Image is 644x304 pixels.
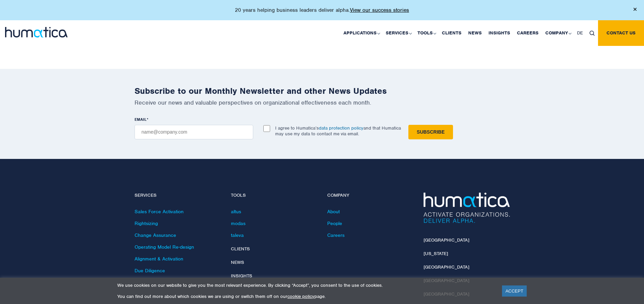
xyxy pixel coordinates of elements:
[350,7,409,13] a: View our success stories
[135,268,165,274] a: Due Diligence
[117,282,494,288] p: We use cookies on our website to give you the most relevant experience. By clicking “Accept”, you...
[231,193,317,198] h4: Tools
[135,256,183,262] a: Alignment & Activation
[414,20,438,46] a: Tools
[340,20,382,46] a: Applications
[424,264,469,270] a: [GEOGRAPHIC_DATA]
[408,125,453,139] input: Subscribe
[319,125,363,131] a: data protection policy
[275,125,401,137] p: I agree to Humatica’s and that Humatica may use my data to contact me via email.
[485,20,514,46] a: Insights
[514,20,542,46] a: Careers
[465,20,485,46] a: News
[135,244,194,250] a: Operating Model Re-design
[231,209,241,215] a: altus
[135,220,158,226] a: Rightsizing
[5,27,68,37] img: logo
[231,246,250,252] a: Clients
[135,125,253,139] input: name@company.com
[327,220,342,226] a: People
[235,7,409,13] p: 20 years helping business leaders deliver alpha.
[598,20,644,46] a: Contact us
[574,20,586,46] a: DE
[542,20,574,46] a: Company
[327,193,413,198] h4: Company
[231,273,252,279] a: Insights
[382,20,414,46] a: Services
[502,285,527,297] a: ACCEPT
[231,259,244,265] a: News
[287,294,314,299] a: cookie policy
[117,294,494,299] p: You can find out more about which cookies we are using or switch them off on our page.
[263,125,270,132] input: I agree to Humatica’sdata protection policyand that Humatica may use my data to contact me via em...
[135,86,510,96] h2: Subscribe to our Monthly Newsletter and other News Updates
[590,31,595,36] img: search_icon
[327,232,344,238] a: Careers
[424,193,510,223] img: Humatica
[424,251,448,256] a: [US_STATE]
[135,117,147,122] span: EMAIL
[135,209,184,215] a: Sales Force Activation
[135,99,510,106] p: Receive our news and valuable perspectives on organizational effectiveness each month.
[438,20,465,46] a: Clients
[327,209,340,215] a: About
[577,30,583,36] span: DE
[424,237,469,243] a: [GEOGRAPHIC_DATA]
[231,220,245,226] a: modas
[135,193,221,198] h4: Services
[231,232,244,238] a: taleva
[135,232,176,238] a: Change Assurance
